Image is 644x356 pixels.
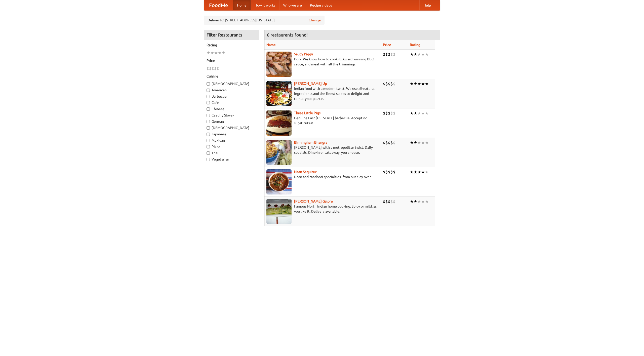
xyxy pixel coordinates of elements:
[388,199,390,204] li: $
[207,58,256,63] h5: Price
[207,120,210,123] input: German
[390,169,393,175] li: $
[207,113,256,118] label: Czech / Slovak
[266,199,292,224] img: currygalore.jpg
[212,66,214,71] li: $
[266,86,379,101] p: Indian food with a modern twist. We use all-natural ingredients and the finest spices to delight ...
[204,16,325,25] div: Deliver to: [STREET_ADDRESS][US_STATE]
[207,94,256,99] label: Barbecue
[393,199,395,204] li: $
[266,174,379,179] p: Naan and tandoori specialties, from our clay oven.
[385,169,388,175] li: $
[417,52,421,57] li: ★
[388,169,390,175] li: $
[410,199,414,204] li: ★
[419,0,435,10] a: Help
[204,0,233,10] a: FoodMe
[207,106,256,111] label: Chinese
[207,43,256,48] h5: Rating
[207,66,209,71] li: $
[390,110,393,116] li: $
[266,52,292,77] img: saucy.jpg
[425,199,429,204] li: ★
[388,52,390,57] li: $
[207,157,256,162] label: Vegetarian
[306,0,336,10] a: Recipe videos
[207,81,256,86] label: [DEMOGRAPHIC_DATA]
[207,95,210,98] input: Barbecue
[251,0,279,10] a: How it works
[294,199,333,203] a: [PERSON_NAME] Galore
[207,158,210,161] input: Vegetarian
[207,132,256,137] label: Japanese
[233,0,251,10] a: Home
[421,81,425,87] li: ★
[209,66,212,71] li: $
[383,52,385,57] li: $
[207,50,210,56] li: ★
[393,81,395,87] li: $
[385,52,388,57] li: $
[207,138,256,143] label: Mexican
[410,81,414,87] li: ★
[388,140,390,145] li: $
[207,119,256,124] label: German
[425,140,429,145] li: ★
[294,82,327,86] b: [PERSON_NAME] Up
[383,169,385,175] li: $
[214,66,217,71] li: $
[383,110,385,116] li: $
[385,81,388,87] li: $
[388,110,390,116] li: $
[414,199,417,204] li: ★
[294,52,313,56] a: Saucy Piggy
[417,140,421,145] li: ★
[267,32,308,37] ng-pluralize: 6 restaurants found!
[207,145,210,148] input: Pizza
[207,133,210,136] input: Japanese
[390,52,393,57] li: $
[421,110,425,116] li: ★
[207,101,210,104] input: Cafe
[390,81,393,87] li: $
[207,100,256,105] label: Cafe
[294,111,320,115] a: Three Little Pigs
[414,52,417,57] li: ★
[410,110,414,116] li: ★
[207,89,210,92] input: American
[410,52,414,57] li: ★
[217,66,219,71] li: $
[207,74,256,79] h5: Cuisine
[417,110,421,116] li: ★
[214,50,218,56] li: ★
[266,204,379,214] p: Famous North Indian home cooking. Spicy or mild, as you like it. Delivery available.
[294,170,316,174] a: Naan Sequitur
[425,110,429,116] li: ★
[207,107,210,111] input: Chinese
[390,199,393,204] li: $
[417,81,421,87] li: ★
[383,43,391,47] a: Price
[383,199,385,204] li: $
[207,144,256,149] label: Pizza
[417,199,421,204] li: ★
[207,126,210,130] input: [DEMOGRAPHIC_DATA]
[393,140,395,145] li: $
[385,199,388,204] li: $
[207,125,256,130] label: [DEMOGRAPHIC_DATA]
[266,57,379,67] p: Pork. We know how to cook it. Award-winning BBQ sauce, and meat with all the trimmings.
[309,18,321,23] a: Change
[266,115,379,126] p: Genuine East [US_STATE] barbecue. Accept no substitutes!
[410,43,420,47] a: Rating
[207,114,210,117] input: Czech / Slovak
[383,81,385,87] li: $
[414,140,417,145] li: ★
[266,145,379,155] p: [PERSON_NAME] with a metropolitan twist. Daily specials. Dine-in or takeaway, you choose.
[414,81,417,87] li: ★
[421,169,425,175] li: ★
[425,81,429,87] li: ★
[390,140,393,145] li: $
[410,140,414,145] li: ★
